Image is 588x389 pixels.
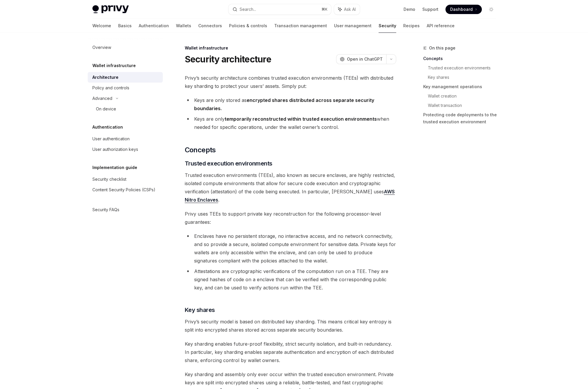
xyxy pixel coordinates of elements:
[403,19,420,33] a: Recipes
[139,19,169,33] a: Authentication
[118,19,132,33] a: Basics
[176,19,191,33] a: Wallets
[92,124,123,131] h5: Authentication
[240,6,256,13] div: Search...
[92,186,155,193] div: Content Security Policies (CSPs)
[88,42,163,53] a: Overview
[198,19,222,33] a: Connectors
[428,101,501,110] a: Wallet transaction
[344,6,356,12] span: Ask AI
[423,110,501,127] a: Protecting code deployments to the trusted execution environment
[429,45,455,52] span: On this page
[92,146,138,153] div: User authorization keys
[423,54,501,63] a: Concepts
[185,96,396,112] li: Keys are only stored as
[228,4,331,15] button: Search...⌘K
[88,174,163,185] a: Security checklist
[229,19,267,33] a: Policies & controls
[445,5,482,14] a: Dashboard
[336,54,386,64] button: Open in ChatGPT
[423,82,501,91] a: Key management operations
[225,116,377,122] strong: temporarily reconstructed within trusted execution environments
[185,210,396,226] span: Privy uses TEEs to support private key reconstruction for the following processor-level guarantees:
[427,19,455,33] a: API reference
[185,267,396,292] li: Attestations are cryptographic verifications of the computation run on a TEE. They are signed has...
[96,105,116,112] div: On device
[404,6,415,12] a: Demo
[92,62,136,69] h5: Wallet infrastructure
[194,97,374,111] strong: encrypted shares distributed across separate security boundaries.
[92,84,129,91] div: Policy and controls
[428,63,501,73] a: Trusted execution environments
[185,115,396,131] li: Keys are only when needed for specific operations, under the wallet owner’s control.
[274,19,327,33] a: Transaction management
[92,95,112,102] div: Advanced
[428,91,501,101] a: Wallet creation
[88,204,163,215] a: Security FAQs
[450,6,473,12] span: Dashboard
[379,19,396,33] a: Security
[92,176,126,183] div: Security checklist
[88,144,163,155] a: User authorization keys
[321,7,328,12] span: ⌘ K
[185,74,396,90] span: Privy’s security architecture combines trusted execution environments (TEEs) with distributed key...
[185,232,396,265] li: Enclaves have no persistent storage, no interactive access, and no network connectivity, and so p...
[185,45,396,51] div: Wallet infrastructure
[88,185,163,195] a: Content Security Policies (CSPs)
[334,4,360,15] button: Ask AI
[92,19,111,33] a: Welcome
[185,340,396,364] span: Key sharding enables future-proof flexibility, strict security isolation, and built-in redundancy...
[185,54,271,64] h1: Security architecture
[92,164,137,171] h5: Implementation guide
[92,44,111,51] div: Overview
[88,72,163,83] a: Architecture
[185,306,215,314] span: Key shares
[92,135,130,142] div: User authentication
[334,19,372,33] a: User management
[185,318,396,334] span: Privy’s security model is based on distributed key sharding. This means critical key entropy is s...
[347,56,383,62] span: Open in ChatGPT
[92,5,129,13] img: light logo
[185,171,396,204] span: Trusted execution environments (TEEs), also known as secure enclaves, are highly restricted, isol...
[487,5,496,14] button: Toggle dark mode
[422,6,438,12] a: Support
[88,104,163,114] a: On device
[88,83,163,93] a: Policy and controls
[428,73,501,82] a: Key shares
[88,134,163,144] a: User authentication
[92,206,119,213] div: Security FAQs
[185,145,216,155] span: Concepts
[185,159,272,168] span: Trusted execution environments
[92,74,118,81] div: Architecture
